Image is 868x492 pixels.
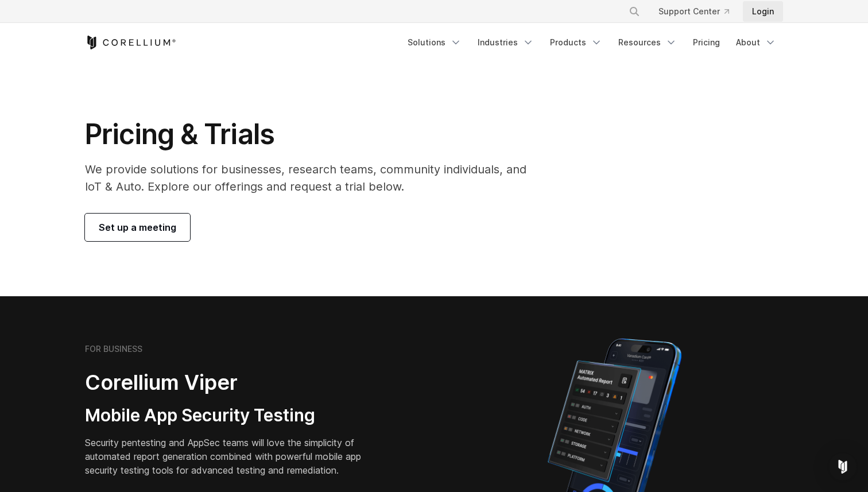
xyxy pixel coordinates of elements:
a: Corellium Home [85,36,176,49]
a: Industries [471,32,541,53]
a: Support Center [649,1,738,22]
button: Search [624,1,645,22]
div: Navigation Menu [401,32,783,53]
h1: Pricing & Trials [85,117,542,152]
h2: Corellium Viper [85,370,379,396]
h3: Mobile App Security Testing [85,405,379,427]
div: Open Intercom Messenger [829,453,857,481]
span: Set up a meeting [99,220,176,234]
a: Set up a meeting [85,214,190,241]
p: We provide solutions for businesses, research teams, community individuals, and IoT & Auto. Explo... [85,161,542,195]
a: Login [743,1,783,22]
a: Products [543,32,609,53]
h6: FOR BUSINESS [85,344,142,354]
div: Navigation Menu [615,1,783,22]
p: Security pentesting and AppSec teams will love the simplicity of automated report generation comb... [85,436,379,477]
a: Resources [611,32,684,53]
a: Pricing [686,32,727,53]
a: Solutions [401,32,468,53]
a: About [729,32,783,53]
